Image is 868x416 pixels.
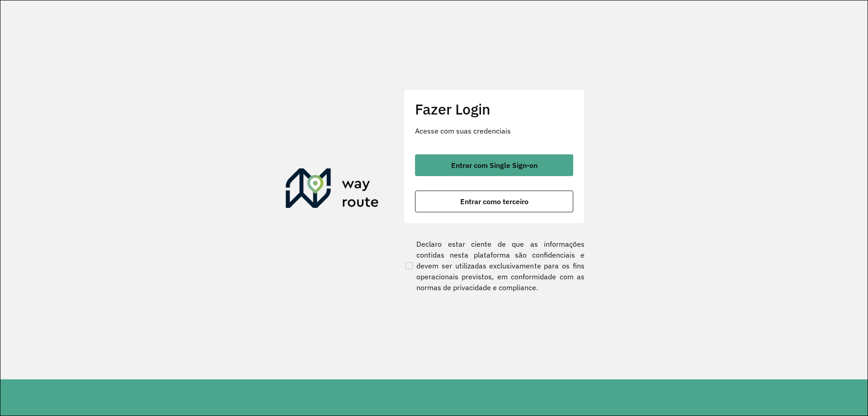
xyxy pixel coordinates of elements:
p: Acesse com suas credenciais [415,125,573,136]
button: button [415,191,573,212]
label: Declaro estar ciente de que as informações contidas nesta plataforma são confidenciais e devem se... [404,239,585,293]
span: Entrar como terceiro [460,198,528,205]
span: Entrar com Single Sign-on [451,162,538,169]
button: button [415,154,573,176]
img: Roteirizador AmbevTech [286,168,379,212]
h2: Fazer Login [415,100,573,118]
